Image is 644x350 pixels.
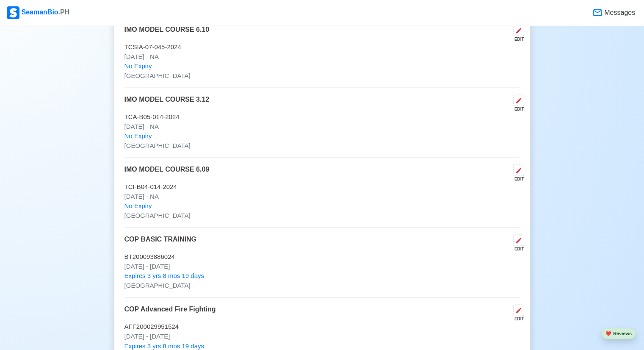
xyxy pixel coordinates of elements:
p: IMO MODEL COURSE 6.09 [124,164,210,182]
span: No Expiry [124,201,152,211]
p: AFF200029951524 [124,322,520,332]
span: Messages [603,8,635,18]
span: .PH [58,8,70,16]
button: heartReviews [602,328,636,339]
div: EDIT [510,246,524,252]
p: [GEOGRAPHIC_DATA] [124,211,520,221]
p: TCSIA-07-045-2024 [124,42,520,52]
img: Logo [7,6,19,19]
div: EDIT [510,36,524,42]
div: EDIT [510,176,524,182]
p: IMO MODEL COURSE 3.12 [124,94,210,112]
div: EDIT [510,316,524,322]
p: COP BASIC TRAINING [124,234,196,252]
p: IMO MODEL COURSE 6.10 [124,25,210,42]
p: BT200093886024 [124,252,520,262]
span: No Expiry [124,131,152,141]
p: [DATE] - [DATE] [124,332,520,342]
p: TCA-B05-014-2024 [124,112,520,122]
div: SeamanBio [7,6,69,19]
span: No Expiry [124,61,152,71]
p: [DATE] - NA [124,192,520,202]
div: EDIT [510,106,524,112]
p: [DATE] - NA [124,122,520,132]
span: Expires 3 yrs 8 mos 19 days [124,271,204,281]
p: [DATE] - [DATE] [124,262,520,272]
p: TCI-B04-014-2024 [124,182,520,192]
span: heart [605,331,611,336]
p: [GEOGRAPHIC_DATA] [124,281,520,291]
p: [GEOGRAPHIC_DATA] [124,71,520,81]
p: [DATE] - NA [124,52,520,62]
p: [GEOGRAPHIC_DATA] [124,141,520,151]
p: COP Advanced Fire Fighting [124,304,216,322]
